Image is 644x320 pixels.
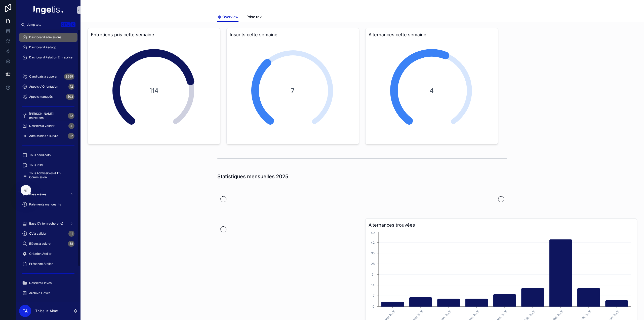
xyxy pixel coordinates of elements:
[19,278,77,288] a: Dossiers Elèves
[29,45,56,49] span: Dashboard Pedago
[27,23,59,27] span: Jump to...
[19,171,77,180] a: Tous Admissibles & En Commission
[68,123,74,129] div: 4
[29,232,47,236] span: CV à valider
[29,252,52,256] span: Création Atelier
[19,131,77,140] a: Admissibles à suivre22
[149,87,158,95] span: 114
[19,219,77,228] a: Base CV (en recherche)
[19,190,77,199] a: Base élèves
[19,249,77,258] a: Création Atelier
[371,251,375,255] tspan: 35
[19,259,77,268] a: Présence Atelier
[68,241,74,247] div: 38
[29,171,72,179] span: Tous Admissibles & En Commission
[369,31,495,38] h3: Alternances cette semaine
[91,31,217,38] h3: Entretiens pris cette semaine
[29,281,52,285] span: Dossiers Elèves
[247,14,262,19] span: Prise rdv
[68,231,74,237] div: 11
[29,192,46,196] span: Base élèves
[19,72,77,81] a: Candidats à appeler2 959
[372,273,375,276] tspan: 21
[371,283,375,287] tspan: 14
[19,20,77,29] button: Jump to...CtrlK
[291,87,295,95] span: 7
[61,22,70,27] span: Ctrl
[29,112,66,120] span: [PERSON_NAME] entretiens
[373,305,375,308] tspan: 0
[247,12,262,22] a: Prise rdv
[29,222,63,226] span: Base CV (en recherche)
[19,121,77,130] a: Dossiers à valider4
[64,74,74,80] div: 2 959
[222,14,238,19] span: Overview
[19,111,77,120] a: [PERSON_NAME] entretiens22
[19,53,77,62] a: Dashboard Relation Entreprise
[371,231,375,235] tspan: 49
[19,92,77,101] a: Appels manqués503
[19,200,77,209] a: Paiements manquants
[371,262,375,266] tspan: 28
[16,29,80,302] div: scrollable content
[230,31,356,38] h3: Inscrits cette semaine
[217,173,288,180] h1: Statistiques mensuelles 2025
[19,151,77,160] a: Tous candidats
[29,55,72,59] span: Dashboard Relation Entreprise
[19,33,77,42] a: Dashboard admissions
[29,163,43,167] span: Tous RDV
[29,124,55,128] span: Dossiers à valider
[373,294,375,298] tspan: 7
[430,87,434,95] span: 4
[19,161,77,170] a: Tous RDV
[29,85,58,89] span: Appels d'Orientation
[217,12,238,22] a: Overview
[19,82,77,91] a: Appels d'Orientation12
[19,43,77,52] a: Dashboard Pedago
[29,202,61,206] span: Paiements manquants
[369,222,634,229] h3: Alternances trouvées
[68,113,74,119] div: 22
[35,308,58,313] p: Thibault Aime
[66,94,74,100] div: 503
[19,239,77,248] a: Elèves à suivre38
[29,242,51,246] span: Elèves à suivre
[68,84,74,90] div: 12
[33,6,63,14] img: App logo
[371,241,375,244] tspan: 42
[29,153,51,157] span: Tous candidats
[29,291,50,295] span: Archive Elèves
[23,308,28,314] span: TA
[29,35,61,39] span: Dashboard admissions
[29,95,53,99] span: Appels manqués
[19,289,77,298] a: Archive Elèves
[71,23,75,27] span: K
[29,262,53,266] span: Présence Atelier
[29,75,58,79] span: Candidats à appeler
[29,134,58,138] span: Admissibles à suivre
[68,133,74,139] div: 22
[19,229,77,238] a: CV à valider11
